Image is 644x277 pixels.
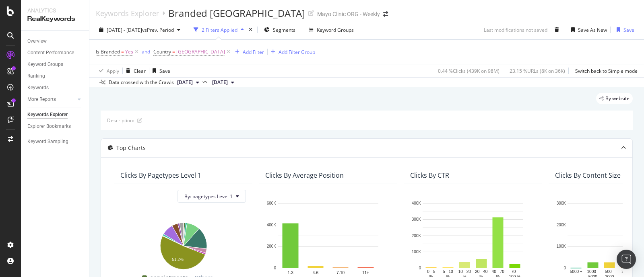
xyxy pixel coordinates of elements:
[96,64,119,77] button: Apply
[287,270,293,275] text: 1-3
[605,269,614,274] text: 500 -
[123,64,146,77] button: Clear
[510,68,565,74] div: 23.15 % URLs ( 8K on 36K )
[27,37,83,45] a: Overview
[27,37,47,45] div: Overview
[116,144,146,152] div: Top Charts
[27,49,83,57] a: Content Performance
[202,78,209,85] span: vs
[125,46,133,57] span: Yes
[336,270,345,275] text: 7-10
[190,23,247,36] button: 2 Filters Applied
[149,64,170,77] button: Save
[267,244,277,248] text: 200K
[172,48,175,55] span: =
[247,26,254,34] div: times
[578,27,607,33] div: Save As New
[27,122,83,131] a: Explorer Bookmarks
[243,49,264,55] div: Add Filter
[109,79,174,86] div: Data crossed with the Crawls
[27,137,68,146] div: Keyword Sampling
[443,269,453,274] text: 5 - 10
[27,84,49,92] div: Keywords
[427,269,435,274] text: 0 - 5
[575,68,638,74] div: Switch back to Simple mode
[27,95,75,104] a: More Reports
[265,171,344,179] div: Clicks By Average Position
[168,6,305,20] div: Branded [GEOGRAPHIC_DATA]
[261,23,299,36] button: Segments
[120,218,246,271] svg: A chart.
[134,68,146,74] div: Clear
[174,78,202,87] button: [DATE]
[572,64,638,77] button: Switch back to Simple mode
[596,93,633,104] div: legacy label
[27,111,83,119] a: Keywords Explorer
[383,11,388,17] div: arrow-right-arrow-left
[279,49,315,55] div: Add Filter Group
[96,48,120,55] span: Is Branded
[172,257,183,262] text: 51.2%
[557,222,566,227] text: 200K
[107,117,134,124] div: Description:
[621,269,631,274] text: 250 -
[410,171,449,179] div: Clicks By CTR
[27,137,83,146] a: Keyword Sampling
[27,60,83,69] a: Keyword Groups
[362,270,369,275] text: 11+
[484,27,547,33] div: Last modifications not saved
[617,250,636,269] div: Open Intercom Messenger
[121,48,124,55] span: =
[153,48,171,55] span: Country
[412,233,421,238] text: 200K
[178,190,246,203] button: By: pagetypes Level 1
[202,27,237,33] div: 2 Filters Applied
[563,266,566,270] text: 0
[623,27,634,33] div: Save
[268,47,315,57] button: Add Filter Group
[492,269,505,274] text: 40 - 70
[27,84,83,92] a: Keywords
[27,72,83,80] a: Ranking
[605,96,630,101] span: By website
[177,79,193,86] span: 2025 Oct. 1st
[159,68,170,74] div: Save
[419,266,421,270] text: 0
[96,9,159,18] a: Keywords Explorer
[412,249,421,254] text: 100K
[313,270,319,275] text: 4-6
[27,14,83,24] div: RealKeywords
[557,201,566,205] text: 300K
[557,244,566,248] text: 100K
[120,171,201,179] div: Clicks By pagetypes Level 1
[142,48,150,55] button: and
[27,111,68,119] div: Keywords Explorer
[570,269,582,274] text: 5000 +
[176,46,225,57] span: [GEOGRAPHIC_DATA]
[27,60,63,69] div: Keyword Groups
[27,6,83,14] div: Analytics
[273,27,295,33] span: Segments
[458,269,471,274] text: 10 - 20
[107,27,142,33] span: [DATE] - [DATE]
[142,48,150,55] div: and
[412,217,421,222] text: 300K
[27,122,71,131] div: Explorer Bookmarks
[587,269,599,274] text: 1000 -
[305,23,357,36] button: Keyword Groups
[27,72,45,80] div: Ranking
[232,47,264,57] button: Add Filter
[184,193,233,200] span: By: pagetypes Level 1
[438,68,500,74] div: 0.44 % Clicks ( 439K on 98M )
[555,171,621,179] div: Clicks By Content Size
[274,266,276,270] text: 0
[27,95,56,104] div: More Reports
[317,27,354,33] div: Keyword Groups
[412,201,421,205] text: 400K
[212,79,228,86] span: 2025 Aug. 20th
[209,78,237,87] button: [DATE]
[568,23,607,36] button: Save As New
[475,269,488,274] text: 20 - 40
